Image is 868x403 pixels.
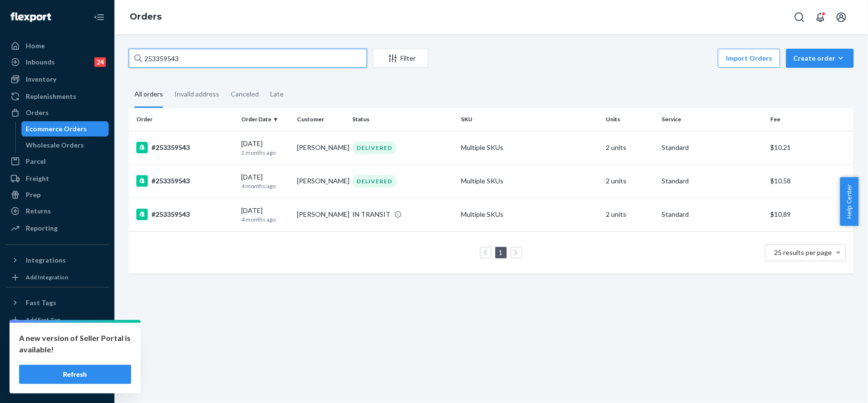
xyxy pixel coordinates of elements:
[293,198,349,231] td: [PERSON_NAME]
[130,11,162,22] a: Orders
[458,198,602,231] td: Multiple SKUs
[6,295,109,310] button: Fast Tags
[6,171,109,186] a: Freight
[6,329,109,345] a: Settings
[658,108,766,131] th: Service
[21,138,109,153] a: Wholesale Orders
[6,203,109,219] a: Returns
[718,49,780,68] button: Import Orders
[602,164,658,198] td: 2 units
[6,89,109,104] a: Replenishments
[6,314,109,326] a: Add Fast Tag
[26,108,49,117] div: Orders
[10,12,51,22] img: Flexport logo
[136,209,234,220] div: #253359543
[458,108,602,131] th: SKU
[134,82,163,108] div: All orders
[26,298,56,308] div: Fast Tags
[662,143,763,152] p: Standard
[352,175,397,188] div: DELIVERED
[602,131,658,164] td: 2 units
[241,139,289,157] div: [DATE]
[662,210,763,219] p: Standard
[26,273,68,281] div: Add Integration
[6,154,109,169] a: Parcel
[26,92,76,101] div: Replenishments
[352,210,390,219] div: IN TRANSIT
[129,108,237,131] th: Order
[766,164,854,198] td: $10.58
[6,221,109,236] a: Reporting
[241,206,289,223] div: [DATE]
[94,57,106,67] div: 24
[26,206,51,216] div: Returns
[26,74,56,84] div: Inventory
[26,316,60,324] div: Add Fast Tag
[766,131,854,164] td: $10.21
[19,332,131,355] p: A new version of Seller Portal is available!
[136,142,234,153] div: #253359543
[6,253,109,268] button: Integrations
[662,176,763,186] p: Standard
[602,108,658,131] th: Units
[297,115,345,123] div: Customer
[26,57,55,67] div: Inbounds
[786,49,854,68] button: Create order
[766,108,854,131] th: Fee
[26,223,58,233] div: Reporting
[136,175,234,187] div: #253359543
[793,53,847,63] div: Create order
[90,8,109,27] button: Close Navigation
[373,53,428,63] div: Filter
[352,141,397,154] div: DELIVERED
[6,54,109,70] a: Inbounds24
[26,255,66,265] div: Integrations
[775,248,832,256] span: 25 results per page
[241,148,289,157] p: 2 months ago
[241,172,289,190] div: [DATE]
[174,82,219,106] div: Invalid address
[790,8,809,27] button: Open Search Box
[241,182,289,190] p: 4 months ago
[21,121,109,137] a: Ecommerce Orders
[840,177,858,226] button: Help Center
[26,140,84,150] div: Wholesale Orders
[373,49,428,68] button: Filter
[293,131,349,164] td: [PERSON_NAME]
[348,108,457,131] th: Status
[26,190,41,200] div: Prep
[122,3,169,31] ol: breadcrumbs
[497,248,505,256] a: Page 1 is your current page
[6,72,109,87] a: Inventory
[6,187,109,202] a: Prep
[129,49,367,68] input: Search orders
[6,105,109,120] a: Orders
[241,215,289,223] p: 4 months ago
[811,8,830,27] button: Open notifications
[6,362,109,377] a: Help Center
[6,346,109,361] a: Talk to Support
[270,82,284,106] div: Late
[6,378,109,393] button: Give Feedback
[458,164,602,198] td: Multiple SKUs
[26,157,46,166] div: Parcel
[26,41,45,51] div: Home
[6,272,109,283] a: Add Integration
[26,174,49,183] div: Freight
[766,198,854,231] td: $10.89
[602,198,658,231] td: 2 units
[231,82,259,106] div: Canceled
[237,108,293,131] th: Order Date
[293,164,349,198] td: [PERSON_NAME]
[6,38,109,53] a: Home
[19,365,131,384] button: Refresh
[26,124,87,134] div: Ecommerce Orders
[832,8,851,27] button: Open account menu
[458,131,602,164] td: Multiple SKUs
